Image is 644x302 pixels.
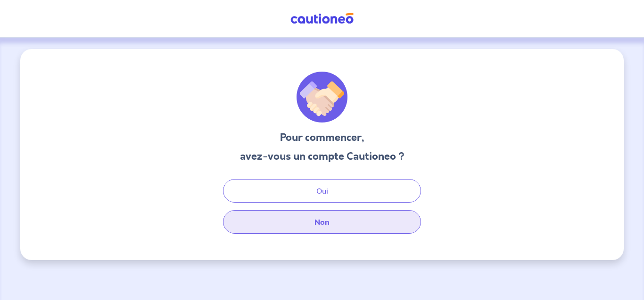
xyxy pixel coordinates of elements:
h3: Pour commencer, [240,130,405,145]
h3: avez-vous un compte Cautioneo ? [240,149,405,164]
button: Oui [223,179,421,203]
img: illu_welcome.svg [297,72,347,122]
img: Cautioneo [287,13,357,24]
button: Non [223,210,421,234]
